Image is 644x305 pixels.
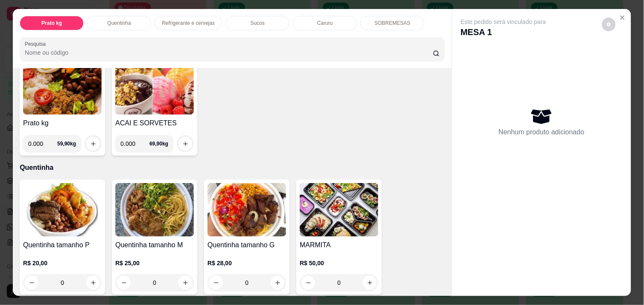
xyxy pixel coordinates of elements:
h4: Prato kg [23,118,102,128]
button: decrease-product-quantity [602,18,616,31]
p: Refrigerante e cervejas [162,20,215,27]
button: increase-product-quantity [271,276,284,290]
h4: Quentinha tamanho G [208,240,286,250]
button: increase-product-quantity [179,137,192,151]
button: increase-product-quantity [86,276,100,290]
img: product-image [115,183,194,237]
img: product-image [300,183,378,237]
img: product-image [23,61,102,115]
h4: ACAI E SORVETES [115,118,194,128]
p: Caruru [317,20,333,27]
button: Close [616,11,629,24]
button: increase-product-quantity [86,137,100,151]
p: R$ 50,00 [300,259,378,267]
img: product-image [208,183,286,237]
img: product-image [23,183,102,237]
h4: MARMITA [300,240,378,250]
button: decrease-product-quantity [117,276,131,290]
button: decrease-product-quantity [209,276,223,290]
p: Nenhum produto adicionado [499,127,585,137]
p: SOBREMESAS [375,20,410,27]
p: Quentinha [20,163,445,173]
h4: Quentinha tamanho M [115,240,194,250]
p: R$ 20,00 [23,259,102,267]
h4: Quentinha tamanho P [23,240,102,250]
input: 0.00 [120,135,149,152]
input: Pesquisa [25,48,433,57]
p: MESA 1 [461,26,546,38]
p: Quentinha [107,20,131,27]
label: Pesquisa [25,40,49,47]
p: R$ 28,00 [208,259,286,267]
input: 0.00 [28,135,57,152]
button: decrease-product-quantity [25,276,38,290]
p: R$ 25,00 [115,259,194,267]
button: increase-product-quantity [179,276,192,290]
button: decrease-product-quantity [302,276,315,290]
button: increase-product-quantity [363,276,377,290]
img: product-image [115,61,194,115]
p: Prato kg [41,20,62,27]
p: Este pedido será vinculado para [461,18,546,26]
p: Sucos [251,20,265,27]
